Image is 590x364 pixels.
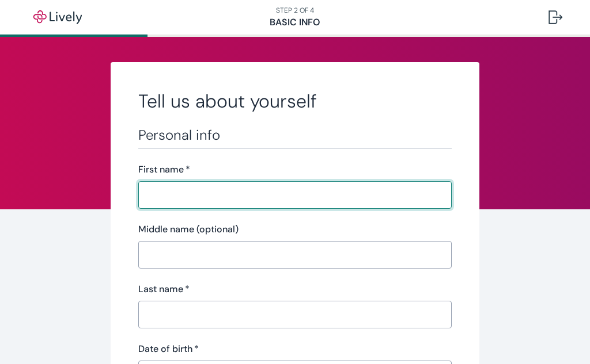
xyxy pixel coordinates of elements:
[138,90,452,113] h2: Tell us about yourself
[138,127,452,144] h3: Personal info
[138,342,199,356] label: Date of birth
[539,3,572,31] button: Log out
[138,223,239,236] label: Middle name (optional)
[138,282,190,296] label: Last name
[25,10,90,24] img: Lively
[138,163,190,177] label: First name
